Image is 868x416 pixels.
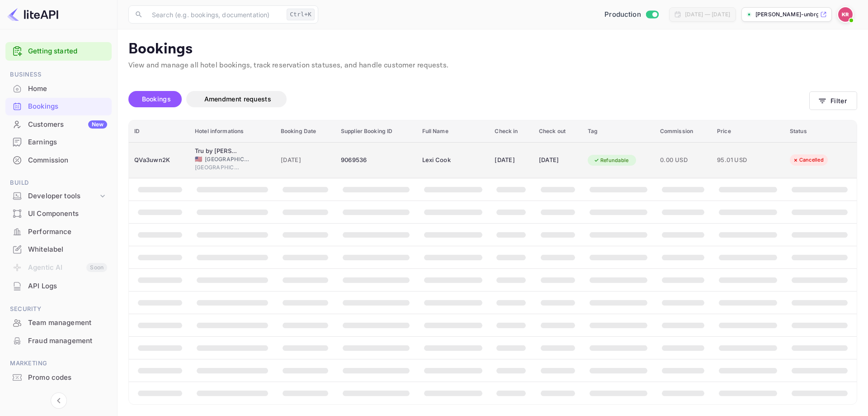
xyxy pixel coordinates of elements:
a: Home [5,80,112,97]
a: API Logs [5,277,112,294]
span: Business [5,70,112,80]
div: Earnings [5,134,112,151]
div: Whitelabel [28,244,107,255]
span: 0.00 USD [660,155,706,165]
a: Team management [5,314,112,331]
div: API Logs [28,281,107,292]
th: Check out [533,120,582,143]
th: Commission [655,120,712,143]
div: Commission [5,152,112,169]
table: booking table [129,120,857,405]
div: Bookings [5,98,112,115]
div: New [88,120,107,129]
a: Fraud management [5,332,112,349]
div: Earnings [28,137,107,148]
img: LiteAPI logo [7,7,58,22]
th: Supplier Booking ID [335,120,417,143]
a: UI Components [5,205,112,222]
div: Switch to Sandbox mode [601,10,662,20]
span: Marketing [5,359,112,368]
div: [DATE] — [DATE] [685,10,730,19]
button: Collapse navigation [51,392,67,409]
a: Whitelabel [5,241,112,258]
a: CustomersNew [5,116,112,133]
div: [DATE] [495,153,528,167]
a: Commission [5,152,112,168]
div: Cancelled [787,154,830,166]
a: Promo codes [5,369,112,386]
div: Bookings [28,101,107,112]
div: Performance [5,223,112,241]
div: Team management [28,318,107,328]
p: View and manage all hotel bookings, track reservation statuses, and handle customer requests. [128,60,857,71]
div: CustomersNew [5,116,112,134]
div: UI Components [28,209,107,219]
div: Commission [28,155,107,166]
span: Security [5,304,112,314]
div: Tru by Hilton Charleston Ashley Phosphate [195,147,240,156]
div: Customers [28,120,107,130]
div: Developer tools [28,191,98,201]
span: Production [604,10,641,20]
img: Kobus Roux [838,7,853,22]
p: Bookings [128,40,857,58]
div: Home [5,80,112,98]
div: [DATE] [539,153,577,167]
button: Filter [809,91,857,110]
span: Amendment requests [204,95,271,103]
div: account-settings tabs [128,91,809,107]
th: Status [784,120,857,143]
th: Booking Date [275,120,335,143]
span: [GEOGRAPHIC_DATA] [195,163,240,172]
div: Promo codes [5,369,112,387]
div: Fraud management [5,332,112,350]
div: Whitelabel [5,241,112,258]
a: Bookings [5,98,112,115]
th: Tag [582,120,655,143]
div: Team management [5,314,112,332]
a: Performance [5,223,112,240]
a: Earnings [5,134,112,150]
div: 9069536 [341,153,411,167]
span: Build [5,178,112,188]
div: Developer tools [5,188,112,204]
span: [GEOGRAPHIC_DATA] [205,155,250,163]
span: Bookings [142,95,171,103]
div: API Logs [5,277,112,295]
th: Check in [489,120,533,143]
div: Performance [28,227,107,237]
th: ID [129,120,189,143]
span: 95.01 USD [717,155,762,165]
div: Promo codes [28,373,107,383]
th: Hotel informations [189,120,275,143]
th: Price [712,120,784,143]
div: Ctrl+K [287,9,315,20]
div: Getting started [5,42,112,61]
p: [PERSON_NAME]-unbrg.[PERSON_NAME]... [755,10,818,19]
th: Full Name [417,120,490,143]
div: Refundable [588,155,635,166]
div: Home [28,84,107,94]
div: UI Components [5,205,112,223]
div: Fraud management [28,336,107,346]
div: Lexi Cook [422,153,467,167]
a: Getting started [28,46,107,57]
input: Search (e.g. bookings, documentation) [146,5,283,24]
div: QVa3uwn2K [134,153,184,167]
span: United States of America [195,156,202,162]
span: [DATE] [281,155,330,165]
